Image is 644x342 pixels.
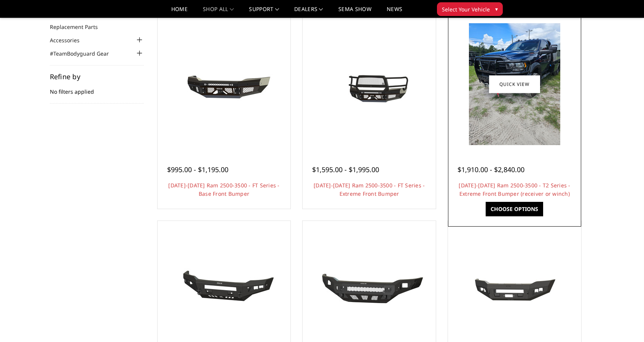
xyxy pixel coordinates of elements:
[294,6,323,18] a: Dealers
[50,36,89,44] a: Accessories
[457,165,524,174] span: $1,910.00 - $2,840.00
[50,73,144,104] div: No filters applied
[459,182,570,197] a: [DATE]-[DATE] Ram 2500-3500 - T2 Series - Extreme Front Bumper (receiver or winch)
[442,5,490,13] span: Select Your Vehicle
[338,6,371,18] a: SEMA Show
[308,259,430,316] img: 2019-2025 Ram 2500-3500 - Freedom Series - Base Front Bumper (non-winch)
[163,56,285,113] img: 2019-2025 Ram 2500-3500 - FT Series - Base Front Bumper
[203,6,234,18] a: shop all
[486,202,543,216] a: Choose Options
[606,305,644,342] iframe: Chat Widget
[304,19,434,149] a: 2019-2025 Ram 2500-3500 - FT Series - Extreme Front Bumper 2019-2025 Ram 2500-3500 - FT Series - ...
[50,73,144,80] h5: Refine by
[437,2,503,16] button: Select Your Vehicle
[387,6,402,18] a: News
[159,19,289,149] a: 2019-2025 Ram 2500-3500 - FT Series - Base Front Bumper
[495,5,498,13] span: ▾
[50,50,118,58] a: #TeamBodyguard Gear
[312,165,379,174] span: $1,595.00 - $1,995.00
[171,6,188,18] a: Home
[314,182,425,197] a: [DATE]-[DATE] Ram 2500-3500 - FT Series - Extreme Front Bumper
[469,23,560,145] img: 2019-2025 Ram 2500-3500 - T2 Series - Extreme Front Bumper (receiver or winch)
[450,19,579,149] a: 2019-2025 Ram 2500-3500 - T2 Series - Extreme Front Bumper (receiver or winch) 2019-2025 Ram 2500...
[454,260,575,315] img: 2019-2025 Ram 2500-3500 - A2 Series- Base Front Bumper (winch mount)
[50,23,107,31] a: Replacement Parts
[167,165,228,174] span: $995.00 - $1,195.00
[489,75,540,93] a: Quick view
[163,259,285,316] img: 2019-2024 Ram 2500-3500 - A2L Series - Base Front Bumper (Non-Winch)
[168,182,279,197] a: [DATE]-[DATE] Ram 2500-3500 - FT Series - Base Front Bumper
[249,6,279,18] a: Support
